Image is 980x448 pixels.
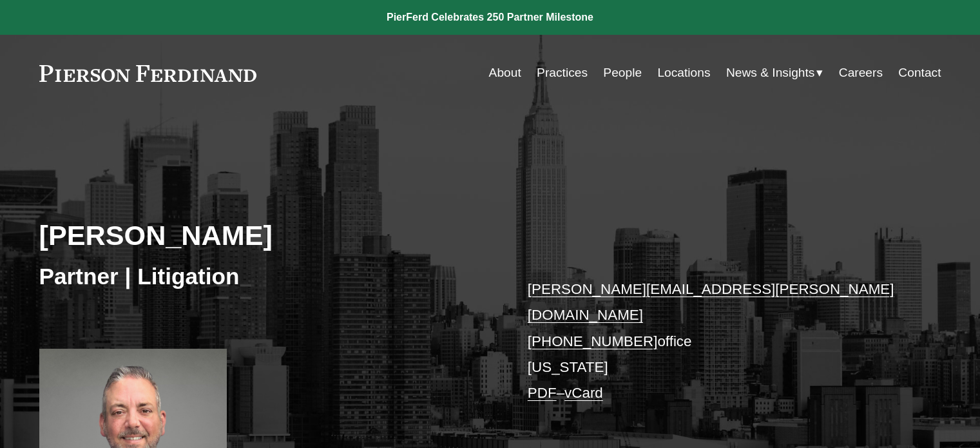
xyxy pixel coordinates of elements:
a: [PERSON_NAME][EMAIL_ADDRESS][PERSON_NAME][DOMAIN_NAME] [528,281,894,323]
a: Practices [537,61,588,85]
a: Locations [657,61,710,85]
p: office [US_STATE] – [528,277,903,407]
h3: Partner | Litigation [39,262,490,291]
a: vCard [564,385,603,401]
span: News & Insights [726,62,815,84]
a: folder dropdown [726,61,823,85]
a: About [489,61,521,85]
a: People [603,61,642,85]
a: PDF [528,385,557,401]
a: Careers [839,61,883,85]
a: Contact [898,61,941,85]
h2: [PERSON_NAME] [39,219,490,252]
a: [PHONE_NUMBER] [528,333,658,349]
